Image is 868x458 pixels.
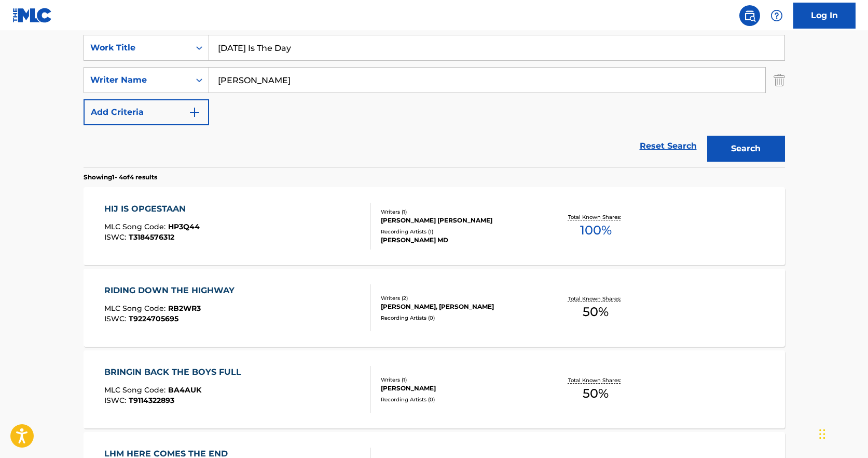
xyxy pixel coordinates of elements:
[168,385,201,395] span: BA4AUK
[129,314,178,323] span: T9224705695
[816,408,868,458] iframe: Chat Widget
[635,135,702,158] a: Reset Search
[84,99,209,125] button: Add Criteria
[381,384,538,393] div: [PERSON_NAME]
[129,396,174,405] span: T9114322893
[766,5,787,26] div: Help
[381,228,538,235] div: Recording Artists ( 1 )
[104,366,246,378] div: BRINGIN BACK THE BOYS FULL
[583,303,609,321] span: 50 %
[90,42,184,54] div: Work Title
[104,222,168,231] span: MLC Song Code :
[168,222,200,231] span: HP3Q44
[84,269,785,347] a: RIDING DOWN THE HIGHWAYMLC Song Code:RB2WR3ISWC:T9224705695Writers (2)[PERSON_NAME], [PERSON_NAME...
[568,295,624,303] p: Total Known Shares:
[104,304,168,313] span: MLC Song Code :
[104,314,129,323] span: ISWC :
[90,74,184,86] div: Writer Name
[707,136,785,162] button: Search
[381,314,538,322] div: Recording Artists ( 0 )
[104,396,129,405] span: ISWC :
[580,221,612,240] span: 100 %
[12,8,52,23] img: MLC Logo
[104,385,168,395] span: MLC Song Code :
[774,67,785,93] img: Delete Criterion
[84,35,785,167] form: Search Form
[381,302,538,311] div: [PERSON_NAME], [PERSON_NAME]
[739,5,760,26] a: Public Search
[381,396,538,403] div: Recording Artists ( 0 )
[381,376,538,384] div: Writers ( 1 )
[583,384,609,403] span: 50 %
[84,173,157,182] p: Showing 1 - 4 of 4 results
[104,203,200,215] div: HIJ IS OPGESTAAN
[568,376,624,384] p: Total Known Shares:
[381,294,538,302] div: Writers ( 2 )
[104,232,129,242] span: ISWC :
[819,418,825,450] div: Drag
[770,9,783,22] img: help
[381,208,538,216] div: Writers ( 1 )
[129,232,174,242] span: T3184576312
[743,9,756,22] img: search
[381,235,538,245] div: [PERSON_NAME] MD
[793,3,856,29] a: Log In
[381,216,538,225] div: [PERSON_NAME] [PERSON_NAME]
[84,187,785,265] a: HIJ IS OPGESTAANMLC Song Code:HP3Q44ISWC:T3184576312Writers (1)[PERSON_NAME] [PERSON_NAME]Recordi...
[568,213,624,221] p: Total Known Shares:
[84,350,785,428] a: BRINGIN BACK THE BOYS FULLMLC Song Code:BA4AUKISWC:T9114322893Writers (1)[PERSON_NAME]Recording A...
[104,284,240,297] div: RIDING DOWN THE HIGHWAY
[168,304,201,313] span: RB2WR3
[188,106,201,119] img: 9d2ae6d4665cec9f34b9.svg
